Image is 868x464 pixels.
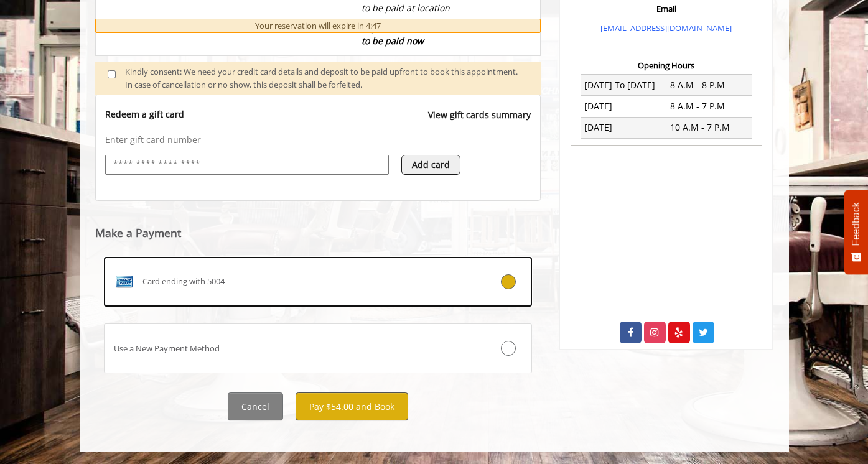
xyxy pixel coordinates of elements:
td: [DATE] To [DATE] [581,75,666,96]
label: Make a Payment [95,227,181,239]
div: to be paid at location [362,1,458,15]
div: Kindly consent: We need your credit card details and deposit to be paid upfront to book this appo... [125,65,528,91]
td: 10 A.M - 7 P.M [666,117,752,138]
label: Use a New Payment Method [104,323,533,373]
span: Feedback [851,202,862,246]
button: Feedback - Show survey [844,190,868,274]
button: Cancel [228,392,283,420]
span: Card ending with 5004 [142,275,225,288]
button: Add card [401,155,460,175]
td: 8 A.M - 7 P.M [666,96,752,117]
a: [EMAIL_ADDRESS][DOMAIN_NAME] [600,22,732,34]
td: [DATE] [581,96,666,117]
div: Your reservation will expire in 4:47 [95,19,541,33]
p: Enter gift card number [105,134,531,146]
td: 8 A.M - 8 P.M [666,75,752,96]
h3: Email [574,4,758,13]
b: Deposit Amount [362,22,424,47]
td: [DATE] [581,117,666,138]
p: Redeem a gift card [105,108,184,121]
a: View gift cards summary [428,108,531,134]
button: Pay $54.00 and Book [296,392,408,420]
div: $54.00 [467,22,525,49]
div: Use a New Payment Method [105,342,460,355]
img: AMEX [114,272,134,292]
span: to be paid now [362,35,424,47]
h3: Opening Hours [571,61,762,70]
